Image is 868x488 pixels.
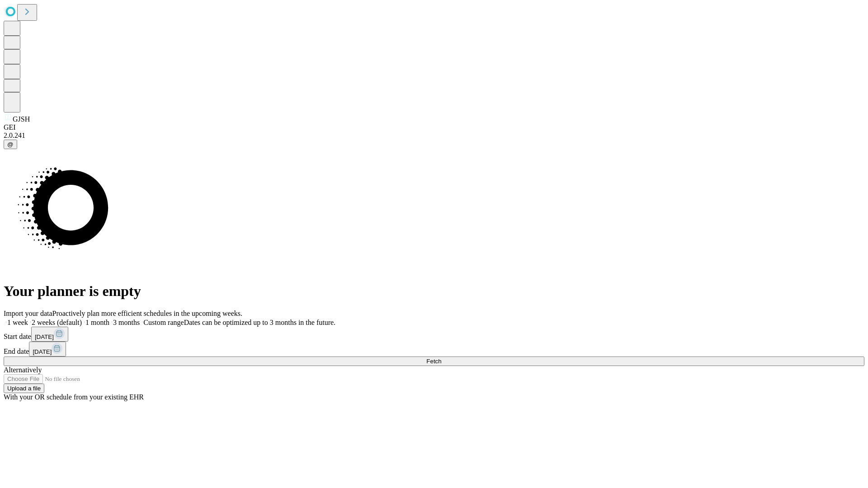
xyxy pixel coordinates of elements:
div: GEI [4,123,864,131]
span: Dates can be optimized up to 3 months in the future. [184,319,335,326]
span: Proactively plan more efficient schedules in the upcoming weeks. [52,310,242,317]
button: Upload a file [4,384,44,393]
div: 2.0.241 [4,131,864,140]
h1: Your planner is empty [4,283,864,300]
span: Fetch [426,358,441,365]
span: 1 month [85,319,109,326]
span: Custom range [143,319,184,326]
span: 1 week [7,319,28,326]
span: 3 months [113,319,140,326]
span: With your OR schedule from your existing EHR [4,393,144,401]
button: @ [4,140,17,149]
span: Import your data [4,310,52,317]
button: [DATE] [29,342,66,357]
div: Start date [4,327,864,342]
span: Alternatively [4,366,42,374]
span: 2 weeks (default) [32,319,82,326]
button: [DATE] [31,327,68,342]
button: Fetch [4,357,864,366]
div: End date [4,342,864,357]
span: [DATE] [33,348,52,355]
span: GJSH [13,115,30,123]
span: @ [7,141,14,148]
span: [DATE] [35,333,54,340]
